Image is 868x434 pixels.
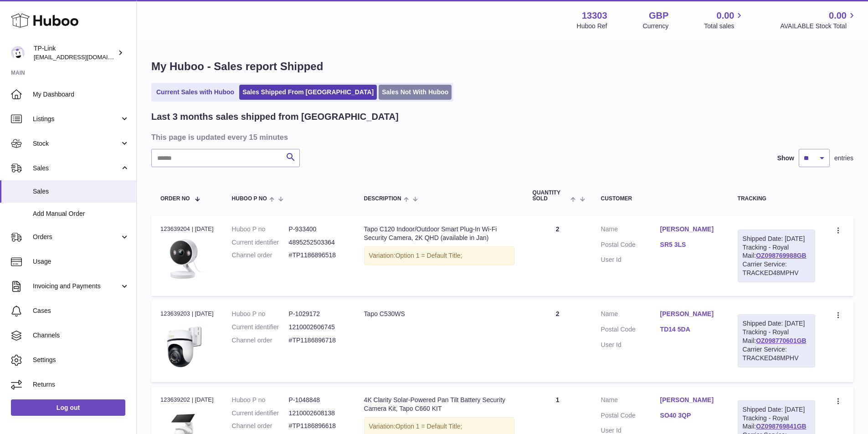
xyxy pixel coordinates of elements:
[289,238,346,247] dd: 4895252503364
[660,396,719,404] a: [PERSON_NAME]
[643,22,669,31] div: Currency
[232,409,289,418] dt: Current identifier
[33,115,120,123] span: Listings
[289,323,346,332] dd: 1210002606745
[289,409,346,418] dd: 1210002608138
[232,251,289,260] dt: Channel order
[33,139,120,148] span: Stock
[33,164,120,173] span: Sales
[34,53,134,61] span: [EMAIL_ADDRESS][DOMAIN_NAME]
[660,225,719,234] a: [PERSON_NAME]
[160,310,214,318] div: 123639203 | [DATE]
[743,260,810,277] div: Carrier Service: TRACKED48MPHV
[11,46,25,60] img: gaby.chen@tp-link.com
[577,22,607,31] div: Huboo Ref
[524,216,592,296] td: 2
[289,422,346,430] dd: #TP1186896618
[395,423,462,430] span: Option 1 = Default Title;
[704,10,745,31] a: 0.00 Total sales
[756,252,806,259] a: OZ098769988GB
[649,10,668,22] strong: GBP
[601,255,660,264] dt: User Id
[601,240,660,251] dt: Postal Code
[660,411,719,420] a: SO40 3QP
[289,396,346,404] dd: P-1048848
[232,323,289,332] dt: Current identifier
[33,187,129,196] span: Sales
[743,405,810,414] div: Shipped Date: [DATE]
[232,336,289,345] dt: Channel order
[289,225,346,234] dd: P-933400
[232,225,289,234] dt: Huboo P no
[704,22,745,31] span: Total sales
[717,10,734,22] span: 0.00
[160,196,190,202] span: Order No
[364,196,401,202] span: Description
[33,356,129,364] span: Settings
[743,345,810,363] div: Carrier Service: TRACKED48MPHV
[33,209,129,218] span: Add Manual Order
[34,44,116,61] div: TP-Link
[160,396,214,404] div: 123639202 | [DATE]
[232,238,289,247] dt: Current identifier
[756,423,806,430] a: OZ098769841GB
[524,301,592,382] td: 2
[743,319,810,328] div: Shipped Date: [DATE]
[601,225,660,236] dt: Name
[601,196,719,202] div: Customer
[289,336,346,345] dd: #TP1186896718
[232,196,267,202] span: Huboo P no
[232,310,289,318] dt: Huboo P no
[582,10,607,22] strong: 13303
[660,310,719,318] a: [PERSON_NAME]
[756,337,806,344] a: OZ098770601GB
[33,306,129,315] span: Cases
[533,190,569,202] span: Quantity Sold
[33,282,120,291] span: Invoicing and Payments
[777,154,794,163] label: Show
[232,422,289,430] dt: Channel order
[738,314,815,367] div: Tracking - Royal Mail:
[364,225,514,242] div: Tapo C120 Indoor/Outdoor Smart Plug-In Wi-Fi Security Camera, 2K QHD (available in Jan)
[160,321,206,371] img: 133031744299961.jpg
[364,246,514,265] div: Variation:
[780,22,857,31] span: AVAILABLE Stock Total
[33,233,120,241] span: Orders
[289,251,346,260] dd: #TP1186896518
[151,111,399,123] h2: Last 3 months sales shipped from [GEOGRAPHIC_DATA]
[239,85,377,100] a: Sales Shipped From [GEOGRAPHIC_DATA]
[364,310,514,318] div: Tapo C530WS
[33,257,129,266] span: Usage
[33,331,129,340] span: Channels
[289,310,346,318] dd: P-1029172
[743,235,810,243] div: Shipped Date: [DATE]
[379,85,452,100] a: Sales Not With Huboo
[601,325,660,336] dt: Postal Code
[601,310,660,321] dt: Name
[395,252,462,259] span: Option 1 = Default Title;
[160,236,206,281] img: 01_large_20231023030053e.jpg
[364,396,514,413] div: 4K Clarity Solar-Powered Pan Tilt Battery Security Camera Kit, Tapo C660 KIT
[829,10,847,22] span: 0.00
[738,230,815,282] div: Tracking - Royal Mail:
[33,90,129,99] span: My Dashboard
[601,396,660,407] dt: Name
[232,396,289,404] dt: Huboo P no
[660,240,719,249] a: SR5 3LS
[601,341,660,349] dt: User Id
[780,10,857,31] a: 0.00 AVAILABLE Stock Total
[151,59,853,74] h1: My Huboo - Sales report Shipped
[153,85,237,100] a: Current Sales with Huboo
[601,411,660,422] dt: Postal Code
[11,399,125,416] a: Log out
[834,154,853,163] span: entries
[660,325,719,334] a: TD14 5DA
[33,380,129,389] span: Returns
[160,225,214,233] div: 123639204 | [DATE]
[151,132,851,142] h3: This page is updated every 15 minutes
[738,196,815,202] div: Tracking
